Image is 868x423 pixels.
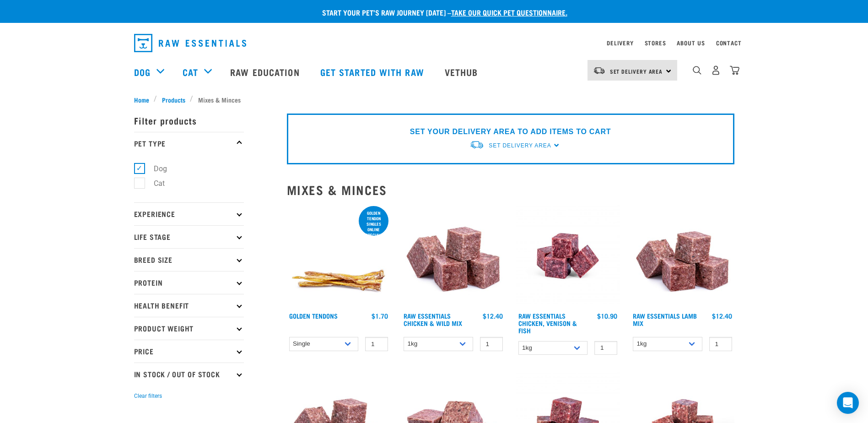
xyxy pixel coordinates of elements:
p: Product Weight [134,317,244,340]
a: Raw Essentials Chicken & Wild Mix [404,314,462,325]
img: Pile Of Cubed Chicken Wild Meat Mix [401,204,505,308]
a: Raw Essentials Chicken, Venison & Fish [518,314,577,332]
img: ?1041 RE Lamb Mix 01 [631,204,734,308]
p: Protein [134,271,244,294]
div: Golden Tendon singles online special! [359,206,388,242]
input: 1 [480,337,503,351]
nav: dropdown navigation [127,30,742,56]
a: Contact [716,41,742,44]
h2: Mixes & Minces [287,183,734,197]
p: Life Stage [134,225,244,248]
a: Raw Essentials Lamb Mix [633,314,697,325]
img: 1293 Golden Tendons 01 [287,204,391,308]
div: $12.40 [712,312,732,320]
img: Chicken Venison mix 1655 [516,204,620,308]
img: van-moving.png [469,140,484,150]
img: home-icon@2x.png [730,65,739,75]
a: Products [157,95,190,104]
a: Golden Tendons [289,314,338,317]
a: take our quick pet questionnaire. [451,10,567,14]
label: Dog [139,163,171,174]
a: Raw Education [221,54,311,90]
p: Breed Size [134,248,244,271]
label: Cat [139,178,168,189]
nav: breadcrumbs [134,95,734,104]
a: Get started with Raw [311,54,436,90]
div: $10.90 [597,312,617,320]
button: Clear filters [134,392,162,400]
img: home-icon-1@2x.png [693,66,701,75]
p: Health Benefit [134,294,244,317]
a: Home [134,95,154,104]
span: Products [162,95,185,104]
a: Vethub [436,54,490,90]
span: Set Delivery Area [489,142,551,149]
a: About Us [677,41,705,44]
div: $1.70 [372,312,388,320]
a: Dog [134,65,151,79]
img: user.png [711,65,721,75]
div: $12.40 [483,312,503,320]
p: SET YOUR DELIVERY AREA TO ADD ITEMS TO CART [410,126,611,137]
input: 1 [594,341,617,355]
div: Open Intercom Messenger [837,392,859,414]
input: 1 [709,337,732,351]
input: 1 [365,337,388,351]
p: Pet Type [134,132,244,155]
img: van-moving.png [593,66,605,75]
span: Home [134,95,149,104]
p: Experience [134,202,244,225]
span: Set Delivery Area [610,70,663,73]
a: Stores [645,41,666,44]
a: Cat [183,65,198,79]
img: Raw Essentials Logo [134,34,246,52]
a: Delivery [607,41,633,44]
p: Filter products [134,109,244,132]
p: Price [134,340,244,363]
p: In Stock / Out Of Stock [134,363,244,385]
